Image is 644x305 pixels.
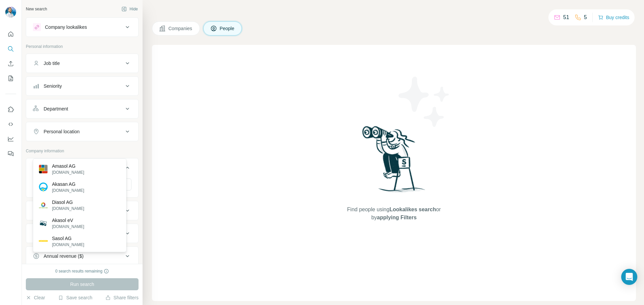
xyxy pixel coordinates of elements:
button: Dashboard [5,133,16,145]
h4: Search [152,8,636,17]
button: Job title [26,55,138,71]
img: Surfe Illustration - Woman searching with binoculars [359,124,429,199]
span: People [220,25,235,32]
div: Personal location [44,128,79,135]
img: Diasol AG [39,201,48,210]
p: [DOMAIN_NAME] [52,242,84,248]
button: Department [26,101,138,117]
button: Personal location [26,124,138,140]
button: Hide [117,4,143,14]
p: Akasol eV [52,217,84,224]
button: Clear [26,294,45,301]
span: Companies [168,25,193,32]
p: 51 [563,13,569,21]
div: New search [26,6,47,12]
div: Annual revenue ($) [44,253,84,259]
img: Amasol AG [39,164,48,174]
img: Surfe Illustration - Stars [394,72,454,132]
img: Akasol eV [39,219,48,228]
button: Enrich CSV [5,58,16,70]
p: [DOMAIN_NAME] [52,206,84,212]
button: My lists [5,72,16,84]
button: HQ location [26,225,138,241]
button: Annual revenue ($) [26,248,138,264]
span: applying Filters [377,215,417,220]
p: Sasol AG [52,235,84,242]
img: Sasol AG [39,240,48,243]
p: Diasol AG [52,199,84,206]
p: [DOMAIN_NAME] [52,187,84,194]
button: Use Surfe on LinkedIn [5,103,16,116]
button: Industry [26,203,138,219]
div: 0 search results remaining [55,268,109,274]
p: Akasan AG [52,181,84,187]
div: Department [44,105,68,112]
button: Save search [58,294,92,301]
p: 5 [584,13,587,21]
p: Personal information [26,44,139,50]
button: Company lookalikes [26,19,138,35]
p: Amasol AG [52,163,84,169]
div: Company lookalikes [45,24,87,30]
button: Quick start [5,28,16,40]
img: Avatar [5,7,16,17]
button: Seniority [26,78,138,94]
button: Use Surfe API [5,118,16,130]
button: Search [5,43,16,55]
span: Find people using or by [340,206,447,222]
span: Lookalikes search [389,207,436,212]
button: Buy credits [598,13,629,22]
button: Feedback [5,148,16,160]
button: Share filters [105,294,139,301]
p: [DOMAIN_NAME] [52,169,84,175]
button: Company [26,160,138,178]
p: Company information [26,148,139,154]
div: Job title [44,60,60,67]
p: [DOMAIN_NAME] [52,224,84,230]
div: Open Intercom Messenger [621,269,637,285]
div: Seniority [44,83,62,89]
img: Akasan AG [39,182,48,192]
